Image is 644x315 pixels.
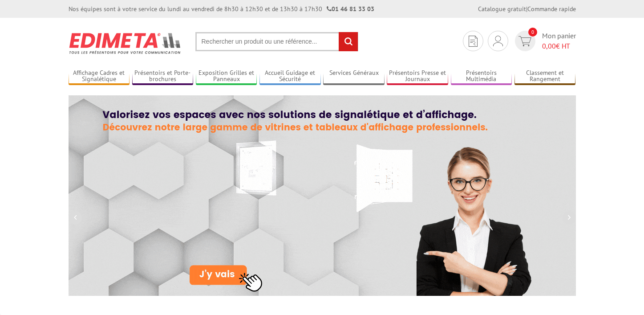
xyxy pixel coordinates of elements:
a: Services Généraux [323,69,385,84]
a: Catalogue gratuit [478,5,526,13]
a: Affichage Cadres et Signalétique [69,69,130,84]
a: Présentoirs et Porte-brochures [132,69,194,84]
a: Classement et Rangement [514,69,576,84]
img: Présentoir, panneau, stand - Edimeta - PLV, affichage, mobilier bureau, entreprise [69,27,182,60]
div: | [478,4,576,13]
div: Nos équipes sont à votre service du lundi au vendredi de 8h30 à 12h30 et de 13h30 à 17h30 [69,4,374,13]
input: Rechercher un produit ou une référence... [195,32,358,51]
span: Mon panier [542,31,576,51]
span: 0,00 [542,41,556,50]
a: devis rapide 0 Mon panier 0,00€ HT [513,31,576,51]
strong: 01 46 81 33 03 [327,5,374,13]
a: Commande rapide [527,5,576,13]
a: Exposition Grilles et Panneaux [196,69,257,84]
img: devis rapide [518,36,531,46]
a: Accueil Guidage et Sécurité [259,69,321,84]
img: devis rapide [493,36,503,46]
span: € HT [542,41,576,51]
a: Présentoirs Presse et Journaux [387,69,448,84]
a: Présentoirs Multimédia [451,69,512,84]
span: 0 [528,28,537,37]
img: devis rapide [469,36,478,47]
input: rechercher [339,32,358,51]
